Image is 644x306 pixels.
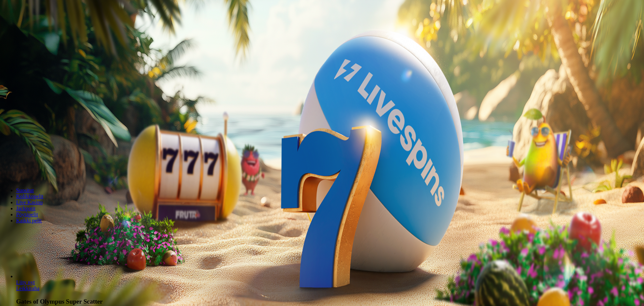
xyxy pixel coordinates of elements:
[16,193,43,199] a: Kolikkopelit
[3,176,641,236] header: Lobby
[16,200,43,205] a: Live Kasino
[3,176,641,224] nav: Lobby
[16,212,38,217] a: Pöytäpelit
[16,218,42,223] a: Kaikki pelit
[16,273,641,305] article: Gates of Olympus Super Scatter
[16,279,35,285] span: Liity nyt
[16,298,641,305] h3: Gates of Olympus Super Scatter
[16,279,35,285] a: Gates of Olympus Super Scatter
[16,286,39,291] a: Gates of Olympus Super Scatter
[16,187,34,193] a: Suositut
[16,206,36,211] a: Jackpotit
